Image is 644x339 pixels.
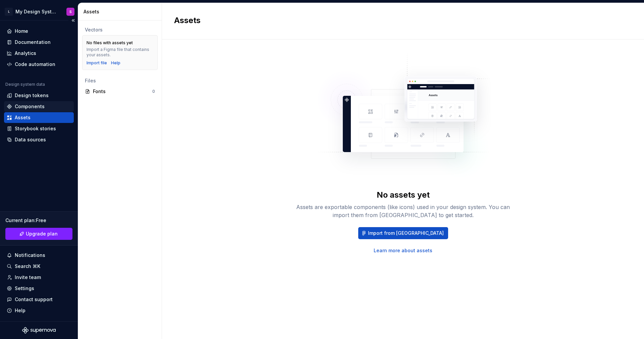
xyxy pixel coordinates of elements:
[4,48,74,59] a: Analytics
[4,123,74,134] a: Storybook stories
[4,112,74,123] a: Assets
[15,39,51,46] div: Documentation
[152,89,155,94] div: 0
[85,26,155,33] div: Vectors
[15,103,45,110] div: Components
[4,101,74,112] a: Components
[15,50,36,57] div: Analytics
[15,28,28,35] div: Home
[4,250,74,261] button: Notifications
[82,86,158,97] a: Fonts0
[5,217,72,224] div: Current plan : Free
[374,247,432,254] a: Learn more about assets
[4,283,74,294] a: Settings
[22,327,56,334] svg: Supernova Logo
[358,227,448,239] button: Import from [GEOGRAPHIC_DATA]
[85,77,155,84] div: Files
[4,26,74,37] a: Home
[296,203,511,219] div: Assets are exportable components (like icons) used in your design system. You can import them fro...
[15,263,40,270] div: Search ⌘K
[26,230,58,237] span: Upgrade plan
[15,61,55,68] div: Code automation
[1,4,76,19] button: LMy Design SystemS
[68,16,78,25] button: Collapse sidebar
[174,15,624,26] h2: Assets
[87,60,107,66] button: Import file
[4,134,74,145] a: Data sources
[15,296,53,303] div: Contact support
[84,8,159,15] div: Assets
[15,252,45,259] div: Notifications
[111,60,120,66] a: Help
[87,40,133,46] div: No files with assets yet
[4,37,74,48] a: Documentation
[15,125,56,132] div: Storybook stories
[15,136,46,143] div: Data sources
[93,88,152,95] div: Fonts
[5,8,13,16] div: L
[377,190,430,200] div: No assets yet
[4,59,74,70] a: Code automation
[15,92,49,99] div: Design tokens
[4,294,74,305] button: Contact support
[4,272,74,283] a: Invite team
[4,305,74,316] button: Help
[368,230,444,236] span: Import from [GEOGRAPHIC_DATA]
[15,8,58,15] div: My Design System
[69,9,72,14] div: S
[4,90,74,101] a: Design tokens
[15,285,34,292] div: Settings
[15,114,31,121] div: Assets
[87,47,153,58] div: Import a Figma file that contains your assets.
[5,228,72,240] a: Upgrade plan
[5,82,45,87] div: Design system data
[4,261,74,272] button: Search ⌘K
[15,274,41,281] div: Invite team
[15,307,25,314] div: Help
